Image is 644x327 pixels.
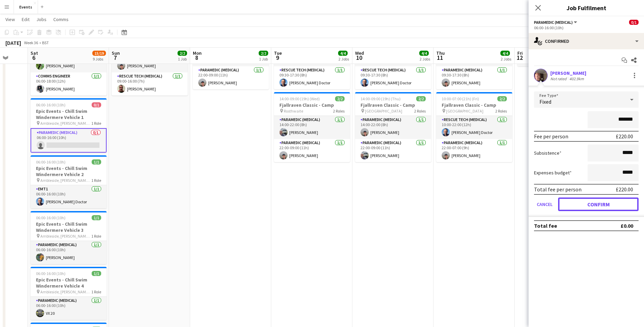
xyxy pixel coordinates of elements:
[5,16,15,22] span: View
[274,92,350,162] app-job-card: 14:00-09:00 (19h) (Wed)2/2Fjallraven Classic - Camp Rosthwaite2 RolesParamedic (Medical)1/114:00-...
[36,102,66,107] span: 06:00-16:00 (10h)
[436,139,512,162] app-card-role: Paramedic (Medical)1/122:00-07:00 (9h)[PERSON_NAME]
[539,98,551,105] span: Fixed
[31,108,107,120] h3: Epic Events - Chill Swim Windermere Vehicle 1
[93,56,106,62] div: 9 Jobs
[338,56,349,62] div: 2 Jobs
[91,178,101,183] span: 1 Role
[40,234,91,239] span: Ambleside, [PERSON_NAME][GEOGRAPHIC_DATA]
[91,121,101,126] span: 1 Role
[534,20,573,25] span: Paramedic (Medical)
[616,133,633,140] div: £220.00
[436,66,512,89] app-card-role: Paramedic (Medical)1/109:30-17:30 (8h)[PERSON_NAME]
[355,139,431,162] app-card-role: Paramedic (Medical)1/122:00-09:00 (11h)[PERSON_NAME]
[354,54,364,62] span: 10
[568,76,585,81] div: 402.9km
[534,222,557,229] div: Total fee
[259,56,268,62] div: 1 Job
[40,121,91,126] span: Ambleside, [PERSON_NAME][GEOGRAPHIC_DATA]
[3,15,18,24] a: View
[497,96,507,101] span: 2/2
[31,155,107,208] div: 06:00-16:00 (10h)1/1Epic Events - Chill Swim Windermere Vehicle 2 Ambleside, [PERSON_NAME][GEOGRA...
[19,15,32,24] a: Edit
[361,96,401,101] span: 14:00-09:00 (19h) (Thu)
[274,139,350,162] app-card-role: Paramedic (Medical)1/122:00-09:00 (11h)[PERSON_NAME]
[529,3,644,12] h3: Job Fulfilment
[279,96,320,101] span: 14:00-09:00 (19h) (Wed)
[495,108,507,114] span: 2 Roles
[338,51,348,56] span: 4/4
[273,54,282,62] span: 9
[92,159,101,165] span: 1/1
[31,211,107,264] app-job-card: 06:00-16:00 (10h)1/1Epic Events - Chill Swim Windermere Vehicle 3 Ambleside, [PERSON_NAME][GEOGRA...
[516,54,523,62] span: 12
[274,102,350,108] h3: Fjallraven Classic - Camp
[534,133,568,140] div: Fee per person
[51,15,71,24] a: Comms
[550,76,568,81] div: Not rated
[91,289,101,294] span: 1 Role
[30,54,38,62] span: 6
[178,56,187,62] div: 1 Job
[14,0,38,14] button: Events
[111,54,120,62] span: 7
[31,267,107,320] app-job-card: 06:00-16:00 (10h)1/1Epic Events - Chill Swim Windermere Vehicle 4 Ambleside, [PERSON_NAME][GEOGRA...
[192,54,202,62] span: 8
[31,221,107,233] h3: Epic Events - Chill Swim Windermere Vehicle 3
[333,108,345,114] span: 2 Roles
[335,96,345,101] span: 2/2
[414,108,426,114] span: 2 Roles
[92,215,101,220] span: 1/1
[36,159,66,165] span: 06:00-16:00 (10h)
[31,98,107,153] app-job-card: 06:00-16:00 (10h)0/1Epic Events - Chill Swim Windermere Vehicle 1 Ambleside, [PERSON_NAME][GEOGRA...
[436,50,445,56] span: Thu
[22,40,39,45] span: Week 36
[419,51,429,56] span: 4/4
[501,56,511,62] div: 2 Jobs
[534,170,572,176] label: Expenses budget
[355,50,364,56] span: Wed
[355,92,431,162] app-job-card: 14:00-09:00 (19h) (Thu)2/2Fjallraven Classic - Camp [GEOGRAPHIC_DATA]2 RolesParamedic (Medical)1/...
[5,39,21,46] div: [DATE]
[446,108,483,114] span: [GEOGRAPHIC_DATA]
[534,150,562,156] label: Subsistence
[31,277,107,289] h3: Epic Events - Chill Swim Windermere Vehicle 4
[442,96,479,101] span: 10:00-07:00 (21h) (Fri)
[53,16,69,22] span: Comms
[259,51,268,56] span: 2/2
[112,50,120,56] span: Sun
[92,102,101,107] span: 0/1
[534,197,555,211] button: Cancel
[355,102,431,108] h3: Fjallraven Classic - Camp
[365,108,402,114] span: [GEOGRAPHIC_DATA]
[355,116,431,139] app-card-role: Paramedic (Medical)1/114:00-22:00 (8h)[PERSON_NAME]
[36,271,66,276] span: 06:00-16:00 (10h)
[92,271,101,276] span: 1/1
[616,186,633,193] div: £220.00
[274,116,350,139] app-card-role: Paramedic (Medical)1/114:00-22:00 (8h)[PERSON_NAME]
[435,54,445,62] span: 11
[274,66,350,89] app-card-role: Rescue Tech (Medical)1/109:30-17:30 (8h)[PERSON_NAME] Doctor
[629,20,639,25] span: 0/1
[193,66,269,89] app-card-role: Paramedic (Medical)1/122:00-09:00 (11h)[PERSON_NAME]
[355,66,431,89] app-card-role: Rescue Tech (Medical)1/109:30-17:30 (8h)[PERSON_NAME] Doctor
[31,241,107,264] app-card-role: Paramedic (Medical)1/106:00-16:00 (10h)[PERSON_NAME]
[91,234,101,239] span: 1 Role
[36,215,66,220] span: 06:00-16:00 (10h)
[42,40,49,45] div: BST
[22,16,30,22] span: Edit
[193,50,202,56] span: Mon
[31,165,107,177] h3: Epic Events - Chill Swim Windermere Vehicle 2
[416,96,426,101] span: 2/2
[31,50,38,56] span: Sat
[40,289,91,294] span: Ambleside, [PERSON_NAME][GEOGRAPHIC_DATA]
[558,197,639,211] button: Confirm
[436,92,512,162] app-job-card: 10:00-07:00 (21h) (Fri)2/2Fjallraven Classic - Camp [GEOGRAPHIC_DATA]2 RolesRescue Tech (Medical)...
[112,72,188,96] app-card-role: Rescue Tech (Medical)1/109:00-16:00 (7h)[PERSON_NAME]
